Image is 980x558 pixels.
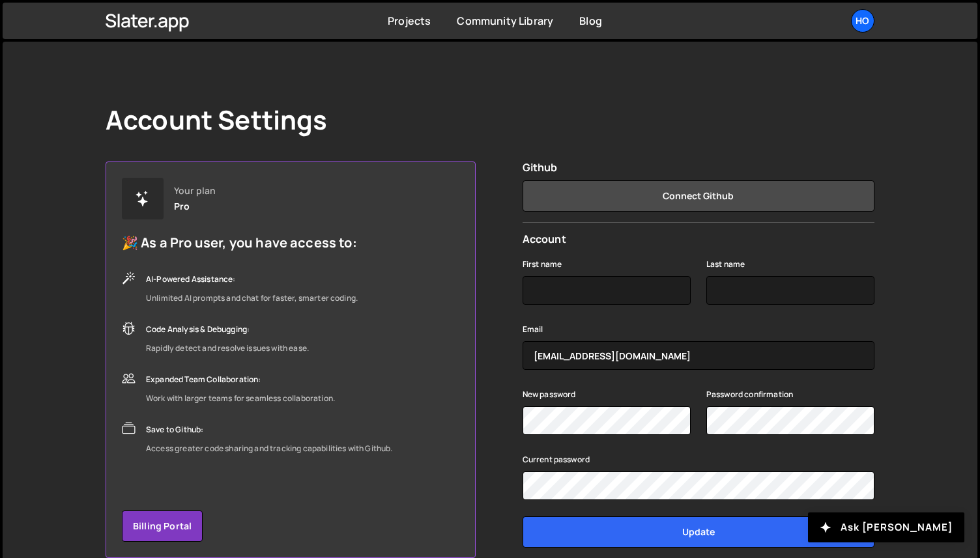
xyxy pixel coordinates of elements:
label: Password confirmation [706,388,793,401]
h1: Account Settings [106,104,328,135]
label: Last name [706,258,745,271]
div: Rapidly detect and resolve issues with ease. [146,341,309,356]
a: Community Library [457,14,553,28]
input: Update [523,516,874,548]
label: New password [523,388,576,401]
div: Unlimited AI prompts and chat for faster, smarter coding. [146,290,358,306]
h5: 🎉 As a Pro user, you have access to: [122,235,393,251]
h2: Github [523,161,874,174]
a: Billing Portal [122,510,203,542]
div: Work with larger teams for seamless collaboration. [146,391,335,406]
label: First name [523,258,562,271]
a: Blog [579,14,602,28]
div: Save to Github: [146,422,393,438]
div: Your plan [174,186,216,196]
div: Code Analysis & Debugging: [146,322,309,337]
a: Ho [851,9,874,33]
button: Ask [PERSON_NAME] [808,512,964,542]
div: Pro [174,201,190,212]
div: Access greater code sharing and tracking capabilities with Github. [146,441,393,456]
button: Connect Github [523,180,874,212]
h2: Account [523,233,874,245]
div: Expanded Team Collaboration: [146,372,335,387]
label: Current password [523,453,590,466]
label: Email [523,323,543,336]
a: Projects [388,14,431,28]
div: AI-Powered Assistance: [146,272,358,287]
